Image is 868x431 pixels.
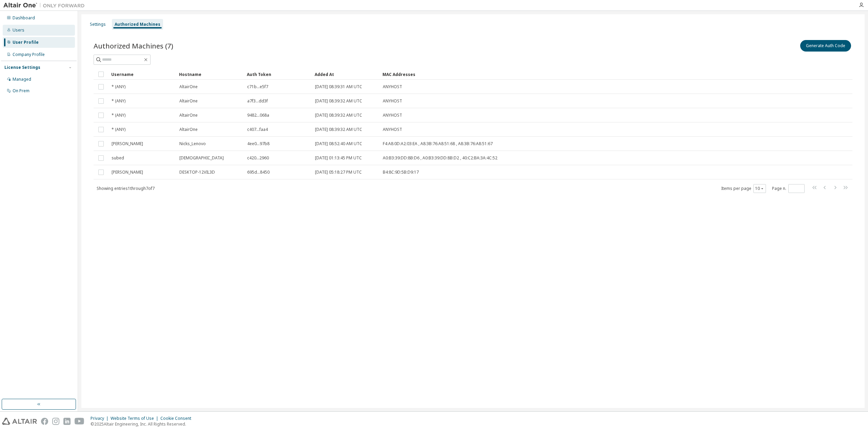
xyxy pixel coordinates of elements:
[315,69,377,80] div: Added At
[247,84,268,90] span: c71b...e5f7
[247,69,309,80] div: Auth Token
[179,113,198,118] span: AltairOne
[383,84,402,90] span: ANYHOST
[179,127,198,132] span: AltairOne
[382,69,781,80] div: MAC Addresses
[383,113,402,118] span: ANYHOST
[383,155,497,161] span: A0:B3:39:DD:8B:D6 , A0:B3:39:DD:8B:D2 , 40:C2:BA:3A:4C:52
[247,127,268,132] span: c407...faa4
[315,98,362,104] span: [DATE] 08:39:32 AM UTC
[247,113,269,118] span: 9482...068a
[315,141,362,146] span: [DATE] 08:52:40 AM UTC
[112,170,143,175] span: [PERSON_NAME]
[112,113,125,118] span: * (ANY)
[94,41,173,51] span: Authorized Machines (7)
[111,69,174,80] div: Username
[755,186,764,191] button: 10
[41,418,48,425] img: facebook.svg
[13,52,45,57] div: Company Profile
[97,185,155,191] span: Showing entries 1 through 7 of 7
[800,40,851,52] button: Generate Auth Code
[772,184,805,193] span: Page n.
[247,98,268,104] span: a7f3...dd3f
[91,421,195,427] p: © 2025 Altair Engineering, Inc. All Rights Reserved.
[383,141,493,146] span: F4:A8:0D:A2:03:EA , A8:3B:76:A8:51:68 , A8:3B:76:A8:51:67
[63,418,71,425] img: linkedin.svg
[13,27,24,33] div: Users
[179,69,241,80] div: Hostname
[91,416,111,421] div: Privacy
[13,40,39,45] div: User Profile
[2,418,37,425] img: altair_logo.svg
[721,184,766,193] span: Items per page
[315,113,362,118] span: [DATE] 08:39:32 AM UTC
[112,141,143,146] span: [PERSON_NAME]
[3,2,88,9] img: Altair One
[111,416,160,421] div: Website Terms of Use
[247,155,269,161] span: c420...2960
[90,22,106,27] div: Settings
[13,15,35,21] div: Dashboard
[383,98,402,104] span: ANYHOST
[179,98,198,104] span: AltairOne
[52,418,59,425] img: instagram.svg
[315,155,362,161] span: [DATE] 01:13:45 PM UTC
[315,84,362,90] span: [DATE] 08:39:31 AM UTC
[179,155,224,161] span: [DEMOGRAPHIC_DATA]
[179,84,198,90] span: AltairOne
[75,418,84,425] img: youtube.svg
[13,88,29,94] div: On Prem
[13,77,31,82] div: Managed
[247,170,270,175] span: 695d...8450
[112,155,124,161] span: subed
[112,84,125,90] span: * (ANY)
[315,170,362,175] span: [DATE] 05:18:27 PM UTC
[383,127,402,132] span: ANYHOST
[179,141,206,146] span: Nicks_Lenovo
[4,65,40,70] div: License Settings
[115,22,160,27] div: Authorized Machines
[383,170,419,175] span: B4:8C:9D:5B:D9:17
[112,98,125,104] span: * (ANY)
[179,170,215,175] span: DESKTOP-12VIL3D
[247,141,270,146] span: 4ee0...97b8
[160,416,195,421] div: Cookie Consent
[112,127,125,132] span: * (ANY)
[315,127,362,132] span: [DATE] 08:39:32 AM UTC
